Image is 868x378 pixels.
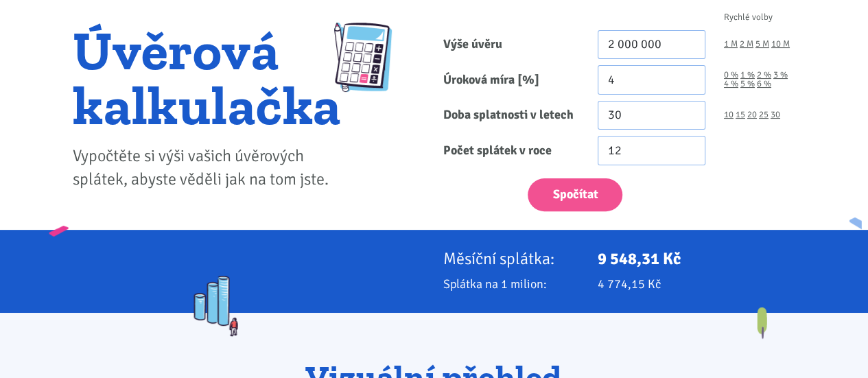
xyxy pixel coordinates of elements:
[724,80,738,88] a: 4 %
[434,30,589,60] label: Výše úvěru
[773,71,788,80] a: 3 %
[73,145,341,191] p: Vypočtěte si výši vašich úvěrových splátek, abyste věděli jak na tom jste.
[724,13,773,22] span: Rychlé volby
[73,23,341,132] h1: Úvěrová kalkulačka
[771,40,790,49] a: 10 M
[434,101,589,130] label: Doba splatnosti v letech
[724,71,738,80] a: 0 %
[736,110,745,119] a: 15
[598,249,795,268] p: 9 548,31 Kč
[724,40,738,49] a: 1 M
[434,136,589,165] label: Počet splátek v roce
[724,110,734,119] a: 10
[434,65,589,95] label: Úroková míra [%]
[443,274,579,294] p: Splátka na 1 milion:
[528,178,622,212] button: Spočítat
[598,274,795,294] p: 4 774,15 Kč
[740,71,755,80] a: 1 %
[757,71,771,80] a: 2 %
[740,40,753,49] a: 2 M
[771,110,780,119] a: 30
[443,249,579,268] p: Měsíční splátka:
[755,40,769,49] a: 5 M
[759,110,769,119] a: 25
[740,80,755,88] a: 5 %
[747,110,757,119] a: 20
[757,80,771,88] a: 6 %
